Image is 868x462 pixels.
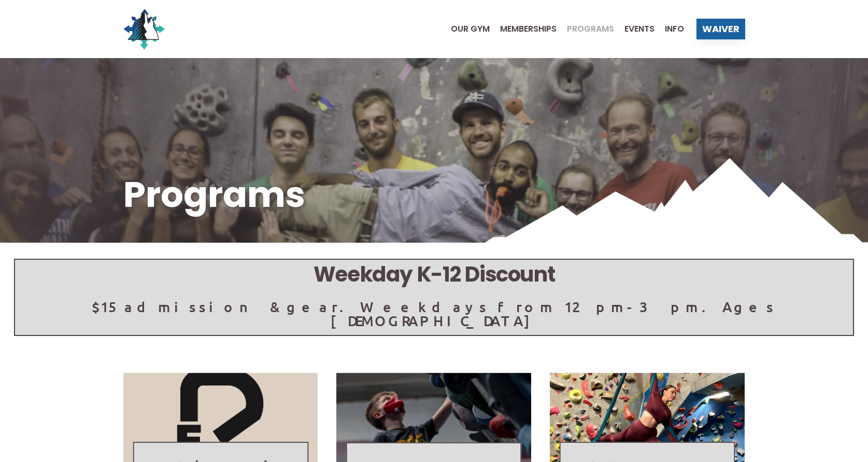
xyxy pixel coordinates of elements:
[696,19,745,39] a: Waiver
[702,24,739,34] span: Waiver
[624,25,654,33] span: Events
[123,8,165,50] img: North Wall Logo
[567,25,614,33] span: Programs
[490,25,557,33] a: Memberships
[614,25,654,33] a: Events
[440,25,490,33] a: Our Gym
[665,25,684,33] span: Info
[15,300,853,328] p: $15 admission & gear. Weekdays from 12pm-3pm. Ages [DEMOGRAPHIC_DATA]
[557,25,614,33] a: Programs
[15,260,853,289] h5: Weekday K-12 Discount
[500,25,557,33] span: Memberships
[654,25,684,33] a: Info
[451,25,490,33] span: Our Gym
